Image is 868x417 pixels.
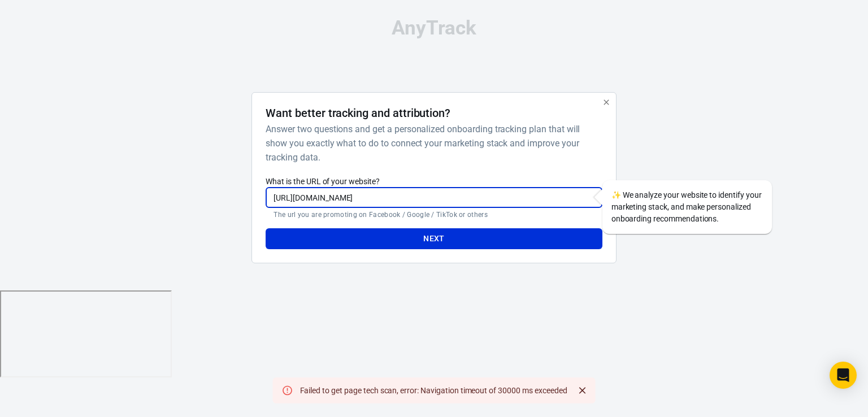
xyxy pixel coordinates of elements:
[574,382,591,399] button: Close
[266,187,602,208] input: https://yourwebsite.com/landing-page
[266,106,450,120] h4: Want better tracking and attribution?
[151,18,717,38] div: AnyTrack
[266,228,602,249] button: Next
[830,362,857,389] div: Open Intercom Messenger
[602,180,772,234] div: We analyze your website to identify your marketing stack, and make personalized onboarding recomm...
[266,122,597,164] h6: Answer two questions and get a personalized onboarding tracking plan that will show you exactly w...
[274,210,594,219] p: The url you are promoting on Facebook / Google / TikTok or others
[611,190,621,199] span: sparkles
[266,176,602,187] label: What is the URL of your website?
[300,385,567,397] div: Failed to get page tech scan, error: Navigation timeout of 30000 ms exceeded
